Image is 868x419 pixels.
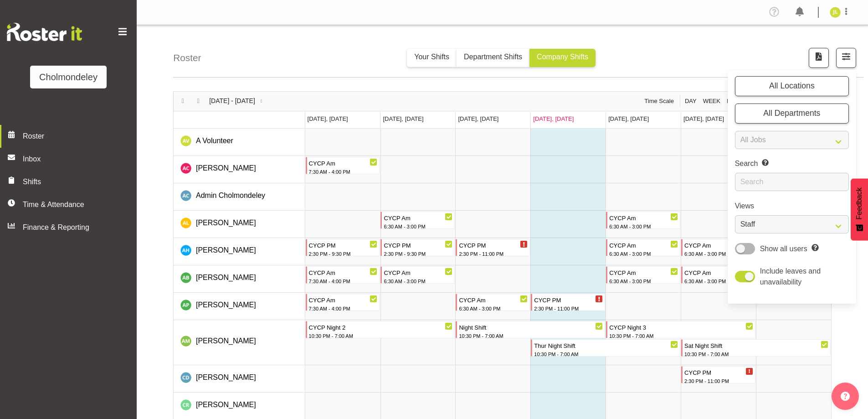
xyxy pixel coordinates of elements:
div: CYCP Am [684,267,753,278]
div: Ally Brown"s event - CYCP Am Begin From Saturday, October 4, 2025 at 6:30:00 AM GMT+13:00 Ends At... [681,266,755,284]
td: Alexandra Landolt resource [174,211,305,238]
div: Ally Brown"s event - CYCP Am Begin From Tuesday, September 30, 2025 at 6:30:00 AM GMT+13:00 Ends ... [380,266,455,284]
span: [PERSON_NAME] [196,401,256,409]
button: Department Shifts [457,49,529,67]
span: Admin Cholmondeley [196,191,265,199]
span: [DATE], [DATE] [308,115,348,122]
div: 2:30 PM - 9:30 PM [309,250,378,258]
span: Roster [23,131,132,142]
span: [PERSON_NAME] [196,219,256,227]
div: 6:30 AM - 3:00 PM [384,277,452,285]
div: next period [190,92,206,111]
span: [DATE], [DATE] [383,115,424,122]
button: Your Shifts [407,49,457,67]
button: Feedback - Show survey [851,178,868,240]
div: Night Shift [459,321,603,332]
div: Amelie Paroll"s event - CYCP Am Begin From Wednesday, October 1, 2025 at 6:30:00 AM GMT+13:00 End... [456,294,530,311]
div: 6:30 AM - 3:00 PM [459,305,528,313]
a: [PERSON_NAME] [196,245,256,256]
div: Alexandra Landolt"s event - CYCP Am Begin From Tuesday, September 30, 2025 at 6:30:00 AM GMT+13:0... [380,212,455,229]
button: Download a PDF of the roster according to the set date range. [809,48,829,68]
span: [PERSON_NAME] [196,164,256,172]
div: previous period [175,92,190,111]
span: Inbox [23,154,132,165]
div: Andrea McMurray"s event - Night Shift Begin From Wednesday, October 1, 2025 at 10:30:00 PM GMT+13... [456,321,605,338]
div: CYCP Am [384,267,452,278]
div: CYCP Am [609,267,678,278]
button: All Locations [735,76,849,96]
span: Time & Attendance [23,199,118,210]
span: Feedback [854,187,865,219]
div: CYCP Am [609,212,678,223]
div: Amelie Paroll"s event - CYCP Am Begin From Monday, September 29, 2025 at 7:30:00 AM GMT+13:00 End... [306,294,380,311]
span: Finance & Reporting [23,222,118,233]
button: Time Scale [643,97,676,106]
span: [PERSON_NAME] [196,301,256,309]
td: Ally Brown resource [174,265,305,293]
div: 6:30 AM - 3:00 PM [609,277,678,285]
td: Abigail Chessum resource [174,156,305,183]
span: Day [684,97,698,106]
div: CYCP Am [309,157,378,168]
div: Cholmondeley [39,70,98,84]
div: CYCP PM [309,239,378,250]
div: Alexzarn Harmer"s event - CYCP Am Begin From Friday, October 3, 2025 at 6:30:00 AM GMT+13:00 Ends... [606,239,680,256]
td: A Volunteer resource [174,129,305,156]
h4: Roster [173,51,201,65]
span: [DATE], [DATE] [533,115,574,122]
button: Filter Shifts [836,48,856,68]
button: Timeline Week [701,97,722,106]
a: [PERSON_NAME] [196,399,256,410]
input: Search [735,173,849,191]
div: 2:30 PM - 11:00 PM [684,377,753,385]
div: CYCP Night 2 [309,321,453,332]
div: CYCP Am [609,239,678,250]
div: Sat Night Shift [684,340,828,351]
a: A Volunteer [196,135,233,146]
a: [PERSON_NAME] [196,300,256,310]
a: [PERSON_NAME] [196,217,256,228]
div: CYCP Am [459,294,528,305]
a: Admin Cholmondeley [196,190,265,201]
div: 6:30 AM - 3:00 PM [684,250,753,258]
span: Show all users [760,245,807,253]
span: [PERSON_NAME] [196,274,256,281]
span: [DATE] - [DATE] [208,96,256,106]
button: All Departments [735,103,849,124]
div: Ally Brown"s event - CYCP Am Begin From Friday, October 3, 2025 at 6:30:00 AM GMT+13:00 Ends At F... [606,266,680,284]
div: 6:30 AM - 3:00 PM [384,222,452,231]
div: Abigail Chessum"s event - CYCP Am Begin From Monday, September 29, 2025 at 7:30:00 AM GMT+13:00 E... [306,157,380,174]
span: Fortnight [726,97,762,106]
td: Alexzarn Harmer resource [174,238,305,265]
a: [PERSON_NAME] [196,163,256,174]
div: Sep 29 - Oct 05, 2025 [206,92,269,111]
div: CYCP PM [684,367,753,378]
div: Amelie Paroll"s event - CYCP PM Begin From Thursday, October 2, 2025 at 2:30:00 PM GMT+13:00 Ends... [531,294,605,311]
div: CYCP PM [384,239,452,250]
span: [DATE], [DATE] [608,115,649,122]
div: Ally Brown"s event - CYCP Am Begin From Monday, September 29, 2025 at 7:30:00 AM GMT+13:00 Ends A... [306,266,380,284]
td: Camille Davidson resource [174,365,305,393]
div: Andrea McMurray"s event - CYCP Night 3 Begin From Friday, October 3, 2025 at 10:30:00 PM GMT+13:0... [606,321,755,338]
span: A Volunteer [196,137,233,145]
div: Alexzarn Harmer"s event - CYCP Am Begin From Saturday, October 4, 2025 at 6:30:00 AM GMT+13:00 En... [681,239,755,256]
a: [PERSON_NAME] [196,336,256,347]
button: Fortnight [725,97,763,106]
span: [DATE], [DATE] [458,115,498,122]
div: Alexzarn Harmer"s event - CYCP PM Begin From Tuesday, September 30, 2025 at 2:30:00 PM GMT+13:00 ... [380,239,455,256]
button: Company Shifts [529,49,596,67]
div: 10:30 PM - 7:00 AM [459,332,603,340]
span: Week [702,97,721,106]
div: 6:30 AM - 3:00 PM [609,222,678,231]
td: Andrea McMurray resource [174,320,305,365]
div: CYCP Am [384,212,452,223]
div: 2:30 PM - 9:30 PM [384,250,452,258]
div: 2:30 PM - 11:00 PM [459,250,528,258]
div: 10:30 PM - 7:00 AM [309,332,453,340]
div: Andrea McMurray"s event - CYCP Night 2 Begin From Monday, September 29, 2025 at 10:30:00 PM GMT+1... [306,321,455,338]
span: Include leaves and unavailability [760,267,821,286]
a: [PERSON_NAME] [196,272,256,283]
span: All Locations [769,81,815,90]
span: Time Scale [643,97,675,106]
button: October 2025 [208,96,268,106]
